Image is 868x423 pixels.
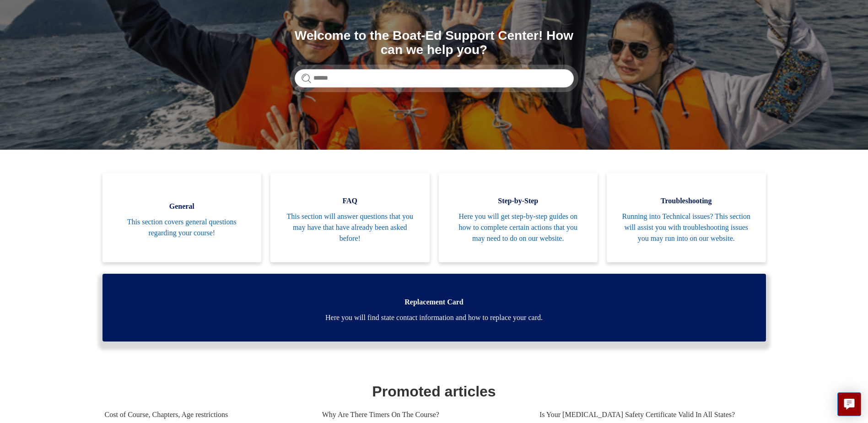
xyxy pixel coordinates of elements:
[620,195,752,206] span: Troubleshooting
[116,297,752,308] span: Replacement Card
[270,173,430,262] a: FAQ This section will answer questions that you may have that have already been asked before!
[116,217,248,239] span: This section covers general questions regarding your course!
[439,173,598,262] a: Step-by-Step Here you will get step-by-step guides on how to complete certain actions that you ma...
[837,392,861,416] button: Live chat
[102,173,262,262] a: General This section covers general questions regarding your course!
[116,312,752,323] span: Here you will find state contact information and how to replace your card.
[295,29,574,57] h1: Welcome to the Boat-Ed Support Center! How can we help you?
[295,69,574,87] input: Search
[620,211,752,244] span: Running into Technical issues? This section will assist you with troubleshooting issues you may r...
[105,380,764,402] h1: Promoted articles
[607,173,766,262] a: Troubleshooting Running into Technical issues? This section will assist you with troubleshooting ...
[102,274,766,342] a: Replacement Card Here you will find state contact information and how to replace your card.
[284,195,416,206] span: FAQ
[116,201,248,212] span: General
[453,195,584,206] span: Step-by-Step
[284,211,416,244] span: This section will answer questions that you may have that have already been asked before!
[453,211,584,244] span: Here you will get step-by-step guides on how to complete certain actions that you may need to do ...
